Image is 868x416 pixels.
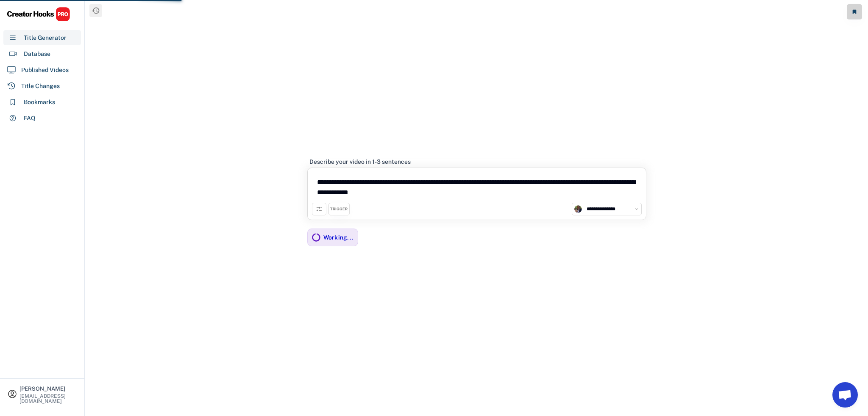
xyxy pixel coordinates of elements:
div: Bookmarks [24,98,55,107]
div: TRIGGER [330,207,348,212]
div: Database [24,50,50,58]
div: FAQ [24,114,36,123]
div: Describe your video in 1-3 sentences [309,158,411,165]
div: Working... [323,234,354,241]
a: Open chat [832,382,858,408]
div: [EMAIL_ADDRESS][DOMAIN_NAME] [19,394,77,404]
div: Title Generator [24,33,67,42]
div: Published Videos [21,66,69,74]
div: Title Changes [21,82,60,91]
img: CHPRO%20Logo.svg [7,7,70,22]
img: channels4_profile.jpg [574,205,582,213]
div: [PERSON_NAME] [19,386,77,391]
